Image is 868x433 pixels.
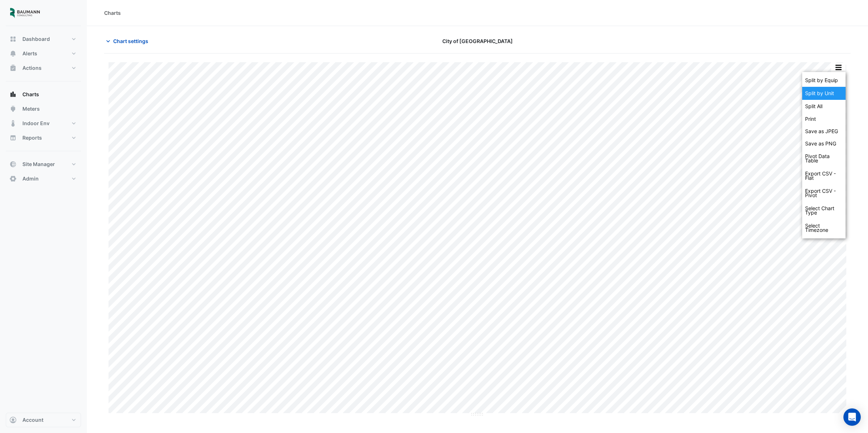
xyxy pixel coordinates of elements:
button: Reports [6,131,81,145]
span: Actions [22,64,42,72]
div: Pivot Data Table [802,150,846,167]
span: Charts [22,91,39,98]
div: Export CSV - Pivot [802,184,846,202]
button: Charts [6,87,81,102]
div: Data series of the same equipment displayed on the same chart, except for binary data [802,74,846,87]
button: Actions [6,61,81,75]
button: Chart settings [104,35,153,47]
span: Indoor Env [22,120,50,127]
span: Reports [22,134,42,141]
app-icon: Admin [9,175,17,182]
button: Site Manager [6,157,81,171]
app-icon: Alerts [9,50,17,57]
span: Meters [22,105,40,113]
span: City of [GEOGRAPHIC_DATA] [442,37,513,45]
div: Select Timezone [802,219,846,237]
div: Print [802,113,846,125]
span: Chart settings [113,37,148,45]
div: Export CSV - Flat [802,167,846,184]
div: Select Chart Type [802,202,846,219]
div: Charts [104,9,121,17]
span: Dashboard [22,35,50,43]
app-icon: Meters [9,105,17,113]
app-icon: Site Manager [9,161,17,168]
div: Save as PNG [802,137,846,150]
button: Admin [6,171,81,186]
span: Site Manager [22,161,55,168]
app-icon: Indoor Env [9,120,17,127]
app-icon: Dashboard [9,35,17,43]
button: Alerts [6,46,81,61]
span: Alerts [22,50,37,57]
span: Account [22,416,43,424]
button: Indoor Env [6,116,81,131]
button: Meters [6,102,81,116]
app-icon: Reports [9,134,17,141]
app-icon: Charts [9,91,17,98]
div: Data series of the same unit displayed on the same chart, except for binary data [802,87,846,100]
button: More Options [831,63,846,72]
div: Save as JPEG [802,125,846,137]
button: Account [6,413,81,427]
img: Company Logo [9,6,41,20]
button: Dashboard [6,32,81,46]
app-icon: Actions [9,64,17,72]
div: Open Intercom Messenger [843,408,861,426]
span: Admin [22,175,39,182]
div: Each data series displayed its own chart, except alerts which are shown on top of non binary data... [802,100,846,113]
